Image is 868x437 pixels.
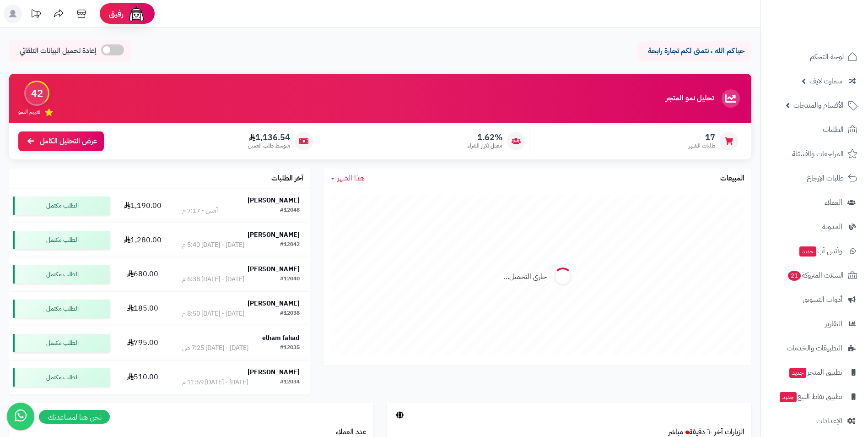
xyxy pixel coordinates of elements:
[182,344,248,353] div: [DATE] - [DATE] 7:25 ص
[248,142,290,150] span: متوسط طلب العميل
[109,8,124,19] span: رفيق
[18,108,40,116] span: تقييم النمو
[766,46,863,68] a: لوحة التحكم
[766,337,863,359] a: التطبيقات والخدمات
[766,191,863,213] a: العملاء
[816,415,842,427] span: الإعدادات
[766,167,863,189] a: طلبات الإرجاع
[504,272,547,282] div: جاري التحميل...
[803,293,842,306] span: أدوات التسويق
[24,5,47,25] a: تحديثات المنصة
[13,231,110,249] div: الطلب مكتمل
[271,175,303,183] h3: آخر الطلبات
[766,410,863,432] a: الإعدادات
[689,132,715,142] span: 17
[810,50,844,63] span: لوحة التحكم
[280,344,300,353] div: #12035
[789,368,806,378] span: جديد
[825,317,842,330] span: التقارير
[720,175,744,183] h3: المبيعات
[280,309,300,318] div: #12038
[787,269,844,282] span: السلات المتروكة
[182,275,244,284] div: [DATE] - [DATE] 6:38 م
[809,75,842,87] span: سمارت لايف
[766,216,863,238] a: المدونة
[248,132,290,142] span: 1,136.54
[788,271,801,281] span: 21
[798,245,842,257] span: وآتس آب
[823,123,844,136] span: الطلبات
[248,367,300,377] strong: [PERSON_NAME]
[792,147,844,160] span: المراجعات والأسئلة
[666,94,714,103] h3: تحليل نمو المتجر
[825,196,842,209] span: العملاء
[13,265,110,284] div: الطلب مكتمل
[280,378,300,387] div: #12034
[468,132,502,142] span: 1.62%
[248,299,300,308] strong: [PERSON_NAME]
[262,333,300,343] strong: elham fahad
[127,5,146,23] img: ai-face.png
[280,275,300,284] div: #12040
[766,289,863,311] a: أدوات التسويق
[788,366,842,379] span: تطبيق المتجر
[182,240,244,250] div: [DATE] - [DATE] 5:40 م
[13,300,110,318] div: الطلب مكتمل
[113,326,172,360] td: 795.00
[779,390,842,403] span: تطبيق نقاط البيع
[787,342,842,355] span: التطبيقات والخدمات
[337,173,365,184] span: هذا الشهر
[644,46,744,56] p: حياكم الله ، نتمنى لكم تجارة رابحة
[13,197,110,215] div: الطلب مكتمل
[113,257,172,291] td: 680.00
[280,206,300,215] div: #12048
[766,361,863,383] a: تطبيق المتجرجديد
[13,334,110,352] div: الطلب مكتمل
[766,119,863,141] a: الطلبات
[182,206,218,215] div: أمس - 7:17 م
[766,264,863,286] a: السلات المتروكة21
[113,361,172,394] td: 510.00
[807,172,844,185] span: طلبات الإرجاع
[248,264,300,274] strong: [PERSON_NAME]
[182,309,244,318] div: [DATE] - [DATE] 8:50 م
[468,142,502,150] span: معدل تكرار الشراء
[766,386,863,408] a: تطبيق نقاط البيعجديد
[806,22,859,41] img: logo-2.png
[766,240,863,262] a: وآتس آبجديد
[793,99,844,112] span: الأقسام والمنتجات
[280,240,300,250] div: #12042
[766,143,863,165] a: المراجعات والأسئلة
[113,292,172,326] td: 185.00
[113,189,172,223] td: 1,190.00
[248,230,300,240] strong: [PERSON_NAME]
[822,220,842,233] span: المدونة
[40,136,97,147] span: عرض التحليل الكامل
[799,246,816,257] span: جديد
[113,223,172,257] td: 1,280.00
[18,131,104,151] a: عرض التحليل الكامل
[248,196,300,205] strong: [PERSON_NAME]
[13,368,110,387] div: الطلب مكتمل
[780,392,797,402] span: جديد
[20,46,97,56] span: إعادة تحميل البيانات التلقائي
[766,313,863,335] a: التقارير
[331,173,365,184] a: هذا الشهر
[689,142,715,150] span: طلبات الشهر
[182,378,248,387] div: [DATE] - [DATE] 11:59 م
